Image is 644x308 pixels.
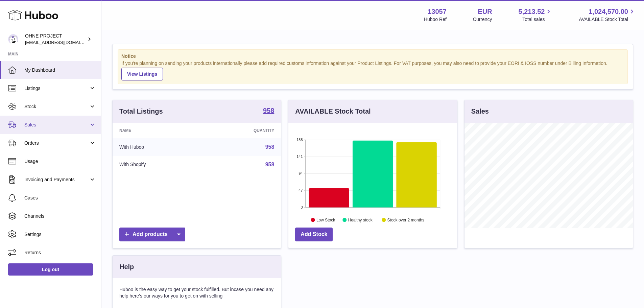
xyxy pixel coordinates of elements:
[24,250,96,256] span: Returns
[519,7,553,23] a: 5,213.52 Total sales
[589,7,628,16] span: 1,024,570.00
[299,188,303,192] text: 47
[579,16,636,23] span: AVAILABLE Stock Total
[473,16,492,23] div: Currency
[8,34,18,44] img: internalAdmin-13057@internal.huboo.com
[295,107,371,116] h3: AVAILABLE Stock Total
[25,33,86,46] div: OHNE PROJECT
[24,176,89,183] span: Invoicing and Payments
[519,7,545,16] span: 5,213.52
[348,217,373,222] text: Healthy stock
[119,107,163,116] h3: Total Listings
[579,7,636,23] a: 1,024,570.00 AVAILABLE Stock Total
[478,7,492,16] strong: EUR
[24,158,96,165] span: Usage
[113,138,204,156] td: With Huboo
[295,228,333,241] a: Add Stock
[387,217,424,222] text: Stock over 2 months
[24,231,96,238] span: Settings
[25,40,99,45] span: [EMAIL_ADDRESS][DOMAIN_NAME]
[121,53,624,60] strong: Notice
[113,156,204,173] td: With Shopify
[301,205,303,209] text: 0
[296,138,303,142] text: 188
[263,107,274,115] a: 958
[119,262,134,271] h3: Help
[24,103,89,110] span: Stock
[296,155,303,159] text: 141
[24,67,96,73] span: My Dashboard
[24,140,89,146] span: Orders
[299,171,303,175] text: 94
[263,107,274,114] strong: 958
[121,68,163,80] a: View Listings
[24,85,89,92] span: Listings
[24,122,89,128] span: Sales
[265,162,275,167] a: 958
[471,107,489,116] h3: Sales
[522,16,552,23] span: Total sales
[424,16,447,23] div: Huboo Ref
[119,286,274,299] p: Huboo is the easy way to get your stock fulfilled. But incase you need any help here's our ways f...
[121,60,624,80] div: If you're planning on sending your products internationally please add required customs informati...
[24,195,96,201] span: Cases
[204,123,281,138] th: Quantity
[316,217,335,222] text: Low Stock
[24,213,96,219] span: Channels
[113,123,204,138] th: Name
[119,228,185,241] a: Add products
[265,144,275,150] a: 958
[428,7,447,16] strong: 13057
[8,263,93,276] a: Log out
